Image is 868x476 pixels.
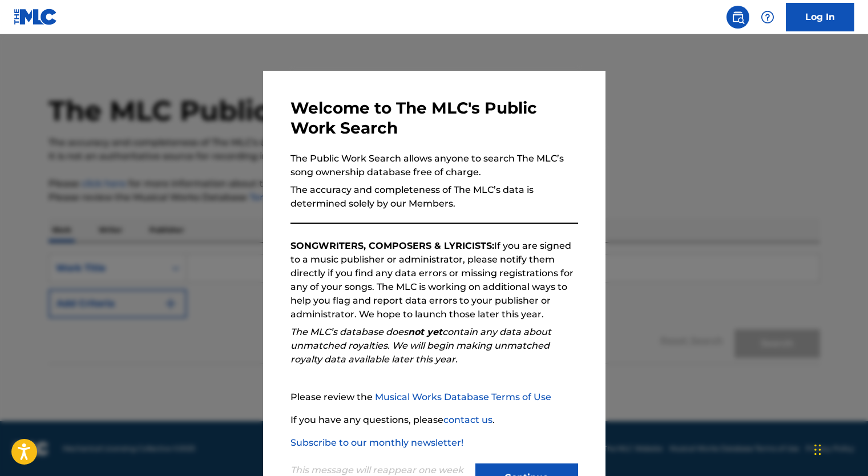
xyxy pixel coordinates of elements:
[814,433,821,467] div: Drag
[375,392,551,402] a: Musical Works Database Terms of Use
[731,10,745,24] img: search
[290,98,578,138] h3: Welcome to The MLC's Public Work Search
[290,437,463,448] a: Subscribe to our monthly newsletter!
[290,390,578,404] p: Please review the
[290,326,551,365] em: The MLC’s database does contain any data about unmatched royalties. We will begin making unmatche...
[726,6,749,29] a: Public Search
[756,6,779,29] div: Help
[811,421,868,476] iframe: Chat Widget
[290,152,578,179] p: The Public Work Search allows anyone to search The MLC’s song ownership database free of charge.
[761,10,774,24] img: help
[290,239,578,321] p: If you are signed to a music publisher or administrator, please notify them directly if you find ...
[14,9,58,25] img: MLC Logo
[408,326,442,337] strong: not yet
[290,413,578,427] p: If you have any questions, please .
[290,240,494,251] strong: SONGWRITERS, COMPOSERS & LYRICISTS:
[786,3,854,31] a: Log In
[290,183,578,211] p: The accuracy and completeness of The MLC’s data is determined solely by our Members.
[443,414,492,425] a: contact us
